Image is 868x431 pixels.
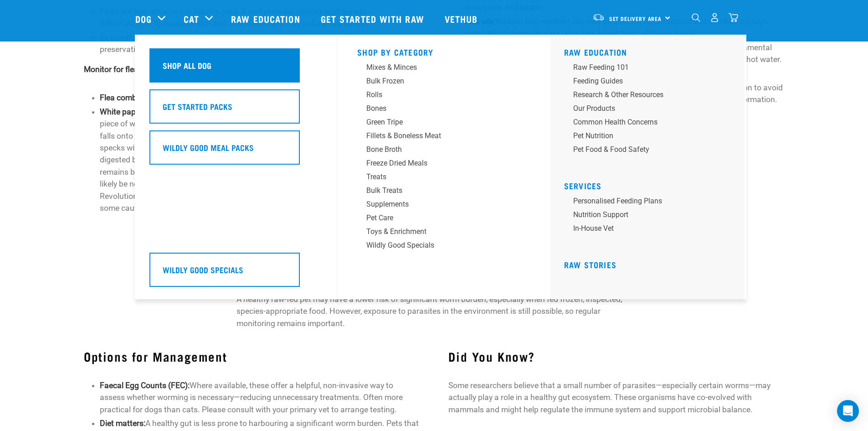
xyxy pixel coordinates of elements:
[564,181,737,188] h5: Services
[573,117,715,128] div: Common Health Concerns
[135,12,152,26] a: Dog
[573,89,715,100] div: Research & Other Resources
[163,59,211,71] h5: Shop All Dog
[312,0,436,37] a: Get started with Raw
[100,93,149,102] strong: Flea combing:
[837,400,859,422] div: Open Intercom Messenger
[573,103,715,114] div: Our Products
[564,144,737,158] a: Pet Food & Food Safety
[366,130,508,141] div: Fillets & Boneless Meat
[564,62,737,76] a: Raw Feeding 101
[366,117,508,128] div: Green Tripe
[84,65,175,74] strong: Monitor for fleas regularly
[357,103,530,117] a: Bones
[184,12,199,26] a: Cat
[357,144,530,158] a: Bone Broth
[564,209,737,223] a: Nutrition Support
[100,381,190,390] strong: Faecal Egg Counts (FEC):
[357,130,530,144] a: Fillets & Boneless Meat
[149,89,323,130] a: Get Started Packs
[366,185,508,196] div: Bulk Treats
[564,223,737,237] a: In-house vet
[100,419,145,428] strong: Diet matters:
[573,144,715,155] div: Pet Food & Food Safety
[357,158,530,171] a: Freeze Dried Meals
[366,76,508,87] div: Bulk Frozen
[100,31,419,56] li: Be mindful of supplements: Some contain inappropriate ingredients (e.g. yeasts, preservatives, ad...
[84,349,419,363] h3: Options for Management
[448,379,784,415] p: Some researchers believe that a small number of parasites—especially certain worms—may actually p...
[564,103,737,117] a: Our Products
[357,89,530,103] a: Rolls
[564,50,627,54] a: Raw Education
[357,226,530,240] a: Toys & Enrichment
[710,13,719,22] img: user.png
[357,240,530,254] a: Wildly Good Specials
[357,199,530,213] a: Supplements
[448,349,784,363] h3: Did You Know?
[592,13,605,21] img: van-moving.png
[357,76,530,89] a: Bulk Frozen
[163,100,232,112] h5: Get Started Packs
[564,117,737,130] a: Common Health Concerns
[366,240,508,251] div: Wildly Good Specials
[573,76,715,87] div: Feeding Guides
[357,47,530,55] h5: Shop By Category
[366,103,508,114] div: Bones
[149,130,323,171] a: Wildly Good Meal Packs
[609,17,662,20] span: Set Delivery Area
[366,62,508,73] div: Mixes & Minces
[100,107,189,116] strong: White paper flea dirt test:
[564,262,616,267] a: Raw Stories
[163,264,243,275] h5: Wildly Good Specials
[149,253,323,294] a: Wildly Good Specials
[366,199,508,210] div: Supplements
[357,213,530,226] a: Pet Care
[366,89,508,100] div: Rolls
[222,0,311,37] a: Raw Education
[366,144,508,155] div: Bone Broth
[100,92,419,104] li: Check the coat and comb carefully for fleas and flea dirt.
[564,130,737,144] a: Pet Nutrition
[100,379,419,415] p: Where available, these offer a helpful, non-invasive way to assess whether worming is necessary—r...
[564,76,737,89] a: Feeding Guides
[729,13,738,22] img: home-icon@2x.png
[366,158,508,169] div: Freeze Dried Meals
[100,106,419,214] li: A quick, easy, and free way to check for evidence of fleas. Wet a piece of white paper and place ...
[573,130,715,141] div: Pet Nutrition
[564,89,737,103] a: Research & Other Resources
[436,0,489,37] a: Vethub
[573,62,715,73] div: Raw Feeding 101
[357,185,530,199] a: Bulk Treats
[357,62,530,76] a: Mixes & Minces
[366,213,508,223] div: Pet Care
[357,117,530,130] a: Green Tripe
[149,48,323,89] a: Shop All Dog
[564,196,737,209] a: Personalised Feeding Plans
[357,171,530,185] a: Treats
[366,226,508,237] div: Toys & Enrichment
[366,171,508,182] div: Treats
[163,141,254,153] h5: Wildly Good Meal Packs
[236,293,632,329] p: A healthy raw-fed pet may have a lower risk of significant worm burden, especially when fed froze...
[692,13,700,22] img: home-icon-1@2x.png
